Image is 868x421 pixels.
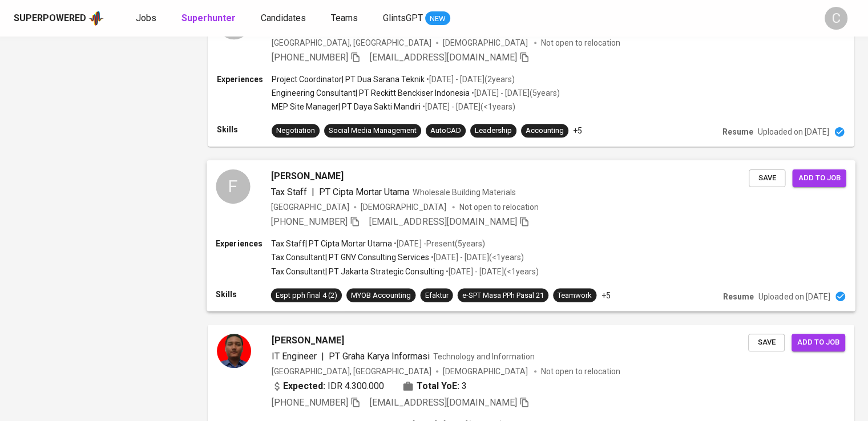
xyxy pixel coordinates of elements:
button: Add to job [792,334,845,351]
span: [DEMOGRAPHIC_DATA] [443,366,530,377]
span: IT Engineer [272,351,317,362]
a: Jobs [136,11,159,26]
p: Not open to relocation [459,201,539,213]
div: C [825,7,847,30]
div: MYOB Accounting [351,290,411,301]
span: [PHONE_NUMBER] [272,397,348,408]
p: Project Coordinator | PT Dua Sarana Teknik [272,74,425,85]
button: Add to job [792,169,846,187]
span: [PHONE_NUMBER] [271,216,348,227]
p: Tax Staff | PT Cipta Mortar Utama [271,238,393,249]
p: Not open to relocation [541,366,620,377]
p: +5 [573,125,582,136]
span: | [321,350,324,363]
p: • [DATE] - [DATE] ( 5 years ) [470,87,560,99]
div: Efaktur [425,290,448,301]
a: GlintsGPT NEW [383,11,450,26]
p: Tax Consultant | PT Jakarta Strategic Consulting [271,265,444,277]
p: Experiences [216,238,271,249]
span: Wholesale Building Materials [413,188,516,197]
span: Save [754,336,779,349]
div: F [216,169,250,204]
span: [PHONE_NUMBER] [272,52,348,63]
p: Experiences [217,74,272,85]
span: Save [754,172,780,185]
div: Leadership [475,126,512,136]
p: Uploaded on [DATE] [758,290,830,302]
p: Uploaded on [DATE] [758,126,829,137]
div: Teamwork [558,290,592,301]
p: Tax Consultant | PT GNV Consulting Services [271,252,429,263]
div: Social Media Management [329,126,417,136]
b: Superhunter [181,13,236,23]
img: 95d6d69bb908f7c6061b905dcf77f376.jpg [217,334,251,368]
div: [GEOGRAPHIC_DATA], [GEOGRAPHIC_DATA] [272,37,431,48]
p: • [DATE] - Present ( 5 years ) [392,238,485,249]
div: Negotiation [276,126,315,136]
p: Skills [217,124,272,135]
a: F[PERSON_NAME]Tax Staff|PT Cipta Mortar UtamaWholesale Building Materials[GEOGRAPHIC_DATA][DEMOGR... [208,160,854,311]
div: AutoCAD [430,126,461,136]
div: IDR 4.300.000 [272,379,384,393]
b: Total YoE: [417,379,459,393]
span: GlintsGPT [383,13,423,23]
p: Engineering Consultant | PT Reckitt Benckiser Indonesia [272,87,470,99]
p: • [DATE] - [DATE] ( <1 years ) [444,265,539,277]
span: Teams [331,13,358,23]
button: Save [749,169,785,187]
a: Superpoweredapp logo [14,10,104,27]
a: Superhunter [181,11,238,26]
p: +5 [601,289,610,301]
span: [DEMOGRAPHIC_DATA] [361,201,447,213]
p: Resume [723,290,754,302]
span: Add to job [797,336,839,349]
p: Skills [216,288,271,299]
a: Teams [331,11,360,26]
span: [EMAIL_ADDRESS][DOMAIN_NAME] [370,52,517,63]
span: [EMAIL_ADDRESS][DOMAIN_NAME] [369,216,517,227]
span: Technology and Information [433,352,535,361]
div: [GEOGRAPHIC_DATA], [GEOGRAPHIC_DATA] [272,366,431,377]
div: Superpowered [14,12,86,25]
span: Add to job [798,172,840,185]
div: Accounting [526,126,564,136]
img: app logo [88,10,104,27]
span: Tax Staff [271,187,307,197]
span: 3 [462,379,467,393]
span: [PERSON_NAME] [272,334,344,347]
p: Not open to relocation [541,37,620,48]
p: • [DATE] - [DATE] ( <1 years ) [421,101,515,112]
div: [GEOGRAPHIC_DATA] [271,201,349,213]
span: Candidates [261,13,306,23]
p: • [DATE] - [DATE] ( 2 years ) [425,74,515,85]
span: | [312,185,314,199]
b: Expected: [283,379,325,393]
span: PT Graha Karya Informasi [329,351,430,362]
p: Resume [722,126,753,137]
span: PT Cipta Mortar Utama [319,187,409,197]
span: [PERSON_NAME] [271,169,344,183]
div: e-SPT Masa PPh Pasal 21 [462,290,544,301]
p: MEP Site Manager | PT Daya Sakti Mandiri [272,101,421,112]
span: [EMAIL_ADDRESS][DOMAIN_NAME] [370,397,517,408]
span: NEW [425,13,450,25]
span: [DEMOGRAPHIC_DATA] [443,37,530,48]
span: Jobs [136,13,156,23]
button: Save [748,334,785,351]
a: Candidates [261,11,308,26]
p: • [DATE] - [DATE] ( <1 years ) [429,252,523,263]
div: Espt pph final 4 (2) [276,290,337,301]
